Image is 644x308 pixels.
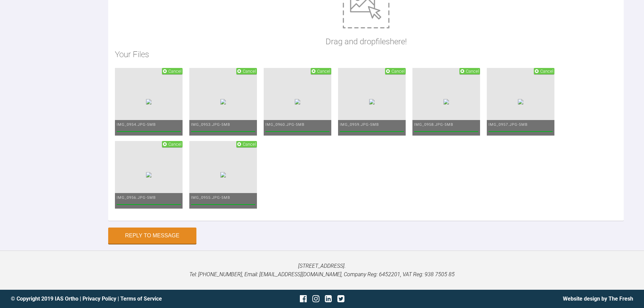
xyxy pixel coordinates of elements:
[563,295,633,302] a: Website design by The Fresh
[295,99,300,104] img: d4b52a41-c161-4fbf-a56c-e0cd8f62ef86
[168,142,182,147] span: Cancel
[317,69,330,74] span: Cancel
[146,99,151,104] img: 0b0e4c27-49e4-4c65-a2f1-0017a4459f2d
[466,69,479,74] span: Cancel
[243,69,256,74] span: Cancel
[120,295,162,302] a: Terms of Service
[243,142,256,147] span: Cancel
[340,122,379,127] span: IMG_0959.JPG - 5MB
[414,122,453,127] span: IMG_0958.JPG - 5MB
[115,48,617,61] h2: Your Files
[518,99,523,104] img: 7cc28565-c55f-41cb-b927-4bfe09daa519
[369,99,375,104] img: ecd4a9af-872c-4951-8e21-80e1141726eb
[168,69,182,74] span: Cancel
[191,195,230,200] span: IMG_0955.JPG - 5MB
[108,228,196,244] button: Reply to Message
[326,35,407,48] p: Drag and drop files here!
[117,195,156,200] span: IMG_0956.JPG - 5MB
[540,69,553,74] span: Cancel
[220,172,226,177] img: 375e73ea-e8fd-4617-8968-a3a9c0415e07
[11,294,218,303] div: © Copyright 2019 IAS Ortho | |
[82,295,116,302] a: Privacy Policy
[391,69,405,74] span: Cancel
[220,99,226,104] img: 9694d25e-a069-49db-a83a-31f34c55d42e
[265,122,305,127] span: IMG_0960.JPG - 5MB
[11,262,633,279] p: [STREET_ADDRESS]. Tel: [PHONE_NUMBER], Email: [EMAIL_ADDRESS][DOMAIN_NAME], Company Reg: 6452201,...
[488,122,528,127] span: IMG_0957.JPG - 5MB
[444,99,449,104] img: 3dffaa52-5250-4b08-89a2-e12582df8f8c
[117,122,156,127] span: IMG_0954.JPG - 5MB
[191,122,230,127] span: IMG_0953.JPG - 5MB
[146,172,151,177] img: 0540a47d-99dc-4a34-bb0f-49ddea21793b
